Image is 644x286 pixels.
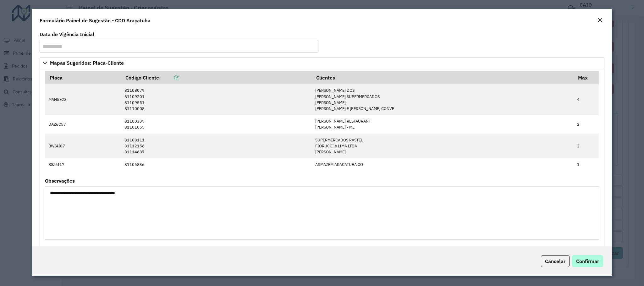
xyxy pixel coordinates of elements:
[312,134,574,158] td: SUPERMERCADOS RASTEL FIORUCCI e LIMA LTDA [PERSON_NAME]
[50,60,124,65] span: Mapas Sugeridos: Placa-Cliente
[541,255,570,267] button: Cancelar
[40,58,604,68] a: Mapas Sugeridos: Placa-Cliente
[574,71,599,84] th: Max
[45,115,121,134] td: DAZ6C57
[45,71,121,84] th: Placa
[40,68,604,248] div: Mapas Sugeridos: Placa-Cliente
[597,18,603,23] em: Fechar
[121,115,312,134] td: 81100335 81101055
[45,84,121,115] td: MAN5E23
[545,258,565,264] span: Cancelar
[40,30,94,38] label: Data de Vigência Inicial
[312,71,574,84] th: Clientes
[121,134,312,158] td: 81108111 81112156 81114687
[121,71,312,84] th: Código Cliente
[574,115,599,134] td: 2
[40,17,151,24] h4: Formulário Painel de Sugestão - CDD Araçatuba
[159,74,179,81] a: Copiar
[312,115,574,134] td: [PERSON_NAME] RESTAURANT [PERSON_NAME] - ME
[574,134,599,158] td: 3
[121,158,312,171] td: 81106836
[576,258,599,264] span: Confirmar
[45,134,121,158] td: BWI4I87
[312,84,574,115] td: [PERSON_NAME] DOS [PERSON_NAME] SUPERMERCADOS [PERSON_NAME] [PERSON_NAME] E [PERSON_NAME] CONVE
[45,177,75,184] label: Observações
[45,158,121,171] td: BSZ6I17
[121,84,312,115] td: 81108079 81109201 81109551 81110008
[312,158,574,171] td: ARMAZEM ARACATUBA CO
[574,158,599,171] td: 1
[596,16,604,25] button: Close
[574,84,599,115] td: 4
[572,255,603,267] button: Confirmar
